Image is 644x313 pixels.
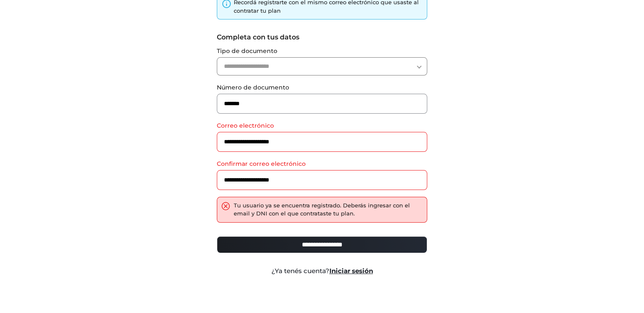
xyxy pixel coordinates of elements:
label: Número de documento [217,83,427,92]
label: Completa con tus datos [217,32,427,42]
div: ¿Ya tenés cuenta? [210,266,434,276]
label: Correo electrónico [217,121,427,130]
div: Tu usuario ya se encuentra registrado. Deberás ingresar con el email y DNI con el que contrataste... [234,201,423,218]
label: Confirmar correo electrónico [217,159,427,168]
label: Tipo de documento [217,47,427,56]
a: Iniciar sesión [329,267,373,275]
